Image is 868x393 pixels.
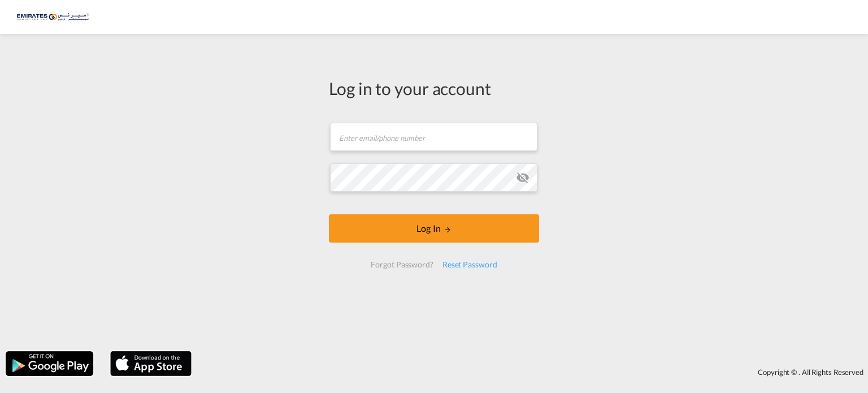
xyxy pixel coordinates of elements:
img: google.png [5,350,94,377]
input: Enter email/phone number [330,123,537,151]
button: LOGIN [329,214,539,243]
img: apple.png [109,350,193,377]
img: c67187802a5a11ec94275b5db69a26e6.png [17,5,93,30]
div: Copyright © . All Rights Reserved [197,362,868,382]
div: Reset Password [438,254,502,275]
div: Log in to your account [329,76,539,100]
md-icon: icon-eye-off [516,171,530,184]
div: Forgot Password? [366,254,437,275]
